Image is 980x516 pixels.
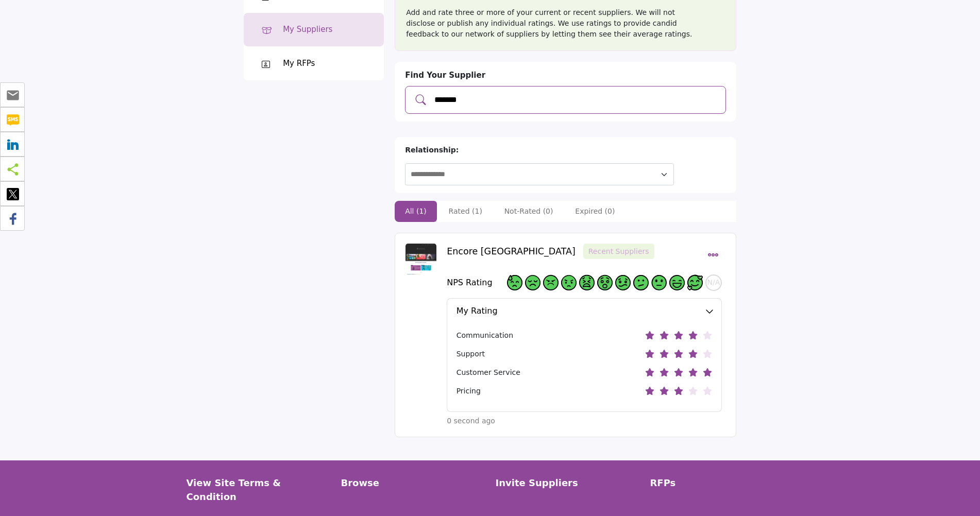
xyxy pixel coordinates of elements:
span: Support [457,349,485,359]
div: 0 [507,275,522,290]
span: Communication [457,330,513,341]
span: Pricing [457,386,481,397]
div: 5 [597,275,613,290]
li: Expired (0) [565,201,625,222]
button: Select Dropdown Menu Options [704,244,722,267]
label: Find Your Supplier [405,70,485,81]
a: Browse [341,476,485,490]
h4: NPS Rating [447,278,492,287]
div: 7 [633,275,649,290]
a: RFPs [650,476,794,490]
li: All (1) [395,201,437,222]
div: N/A [705,274,722,291]
div: 10 [687,275,703,290]
a: View Site Terms & Condition [187,476,330,504]
span: Customer Service [457,367,520,378]
input: Add and rate your suppliers [433,93,719,107]
div: 2 [543,275,559,290]
div: 9 [669,275,685,290]
div: 3 [561,275,577,290]
div: My Suppliers [283,24,332,36]
li: Not-Rated (0) [494,201,564,222]
div: 4 [579,275,595,290]
a: Invite Suppliers [496,476,639,490]
div: My RFPs [283,58,315,70]
img: encore-canada logo [405,244,436,274]
b: Relationship: [405,146,459,154]
div: 8 [651,275,667,290]
span: Your indicated relationship type: Recent Suppliers [583,244,654,259]
li: Rated (1) [438,201,493,222]
span: N/A [707,278,720,287]
div: 6 [615,275,631,290]
div: 1 [525,275,540,290]
button: My Rating [447,299,705,323]
div: Add and rate three or more of your current or recent suppliers. We will not disclose or publish a... [406,7,725,40]
span: 0 second ago [447,416,495,426]
a: Encore [GEOGRAPHIC_DATA] [447,246,576,256]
